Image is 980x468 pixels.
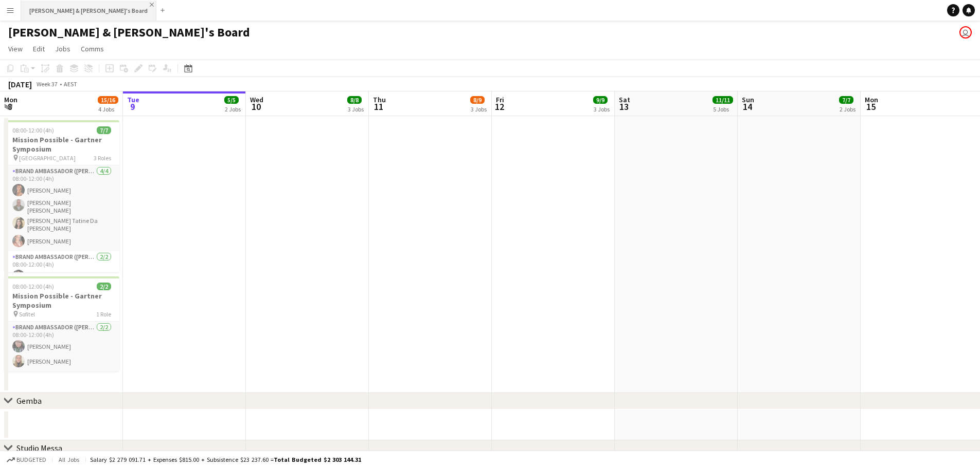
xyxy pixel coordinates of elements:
[97,126,111,134] span: 7/7
[3,101,17,113] span: 8
[619,95,630,104] span: Sat
[8,44,23,53] span: View
[33,44,45,53] span: Edit
[16,443,62,453] div: Studio Messa
[274,456,361,463] span: Total Budgeted $2 303 144.31
[127,95,139,104] span: Tue
[4,42,27,55] a: View
[496,95,504,104] span: Fri
[371,101,386,113] span: 11
[55,44,70,53] span: Jobs
[593,96,608,104] span: 9/9
[594,105,610,113] div: 3 Jobs
[19,310,35,318] span: Sofitel
[126,101,139,113] span: 9
[250,95,263,104] span: Wed
[712,96,733,104] span: 11/11
[12,283,54,290] span: 08:00-12:00 (4h)
[98,96,118,104] span: 15/16
[494,101,504,113] span: 12
[51,42,75,55] a: Jobs
[5,454,48,465] button: Budgeted
[4,251,119,301] app-card-role: Brand Ambassador ([PERSON_NAME])2/208:00-12:00 (4h)[PERSON_NAME]
[740,101,754,113] span: 14
[225,105,241,113] div: 2 Jobs
[4,135,119,154] h3: Mission Possible - Gartner Symposium
[839,96,853,104] span: 7/7
[98,105,118,113] div: 4 Jobs
[29,42,49,55] a: Edit
[16,396,42,406] div: Gemba
[21,1,156,21] button: [PERSON_NAME] & [PERSON_NAME]'s Board
[470,96,485,104] span: 8/9
[347,96,362,104] span: 8/8
[4,276,119,371] app-job-card: 08:00-12:00 (4h)2/2Mission Possible - Gartner Symposium Sofitel1 RoleBrand Ambassador ([PERSON_NA...
[713,105,733,113] div: 5 Jobs
[471,105,487,113] div: 3 Jobs
[742,95,754,104] span: Sun
[34,80,60,88] span: Week 37
[94,154,111,162] span: 3 Roles
[959,26,972,39] app-user-avatar: Jy Samon
[4,322,119,371] app-card-role: Brand Ambassador ([PERSON_NAME])2/208:00-12:00 (4h)[PERSON_NAME][PERSON_NAME]
[57,456,81,463] span: All jobs
[16,456,46,463] span: Budgeted
[4,165,119,251] app-card-role: Brand Ambassador ([PERSON_NAME])4/408:00-12:00 (4h)[PERSON_NAME][PERSON_NAME] [PERSON_NAME][PERSO...
[4,291,119,310] h3: Mission Possible - Gartner Symposium
[4,120,119,272] app-job-card: 08:00-12:00 (4h)7/7Mission Possible - Gartner Symposium [GEOGRAPHIC_DATA]3 RolesBrand Ambassador ...
[248,101,263,113] span: 10
[64,80,77,88] div: AEST
[617,101,630,113] span: 13
[8,79,32,89] div: [DATE]
[863,101,878,113] span: 15
[81,44,104,53] span: Comms
[8,25,250,40] h1: [PERSON_NAME] & [PERSON_NAME]'s Board
[348,105,364,113] div: 3 Jobs
[373,95,386,104] span: Thu
[19,154,76,162] span: [GEOGRAPHIC_DATA]
[865,95,878,104] span: Mon
[97,283,111,290] span: 2/2
[840,105,856,113] div: 2 Jobs
[4,95,17,104] span: Mon
[224,96,239,104] span: 5/5
[90,456,361,463] div: Salary $2 279 091.71 + Expenses $815.00 + Subsistence $23 237.60 =
[96,310,111,318] span: 1 Role
[12,126,54,134] span: 08:00-12:00 (4h)
[77,42,108,55] a: Comms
